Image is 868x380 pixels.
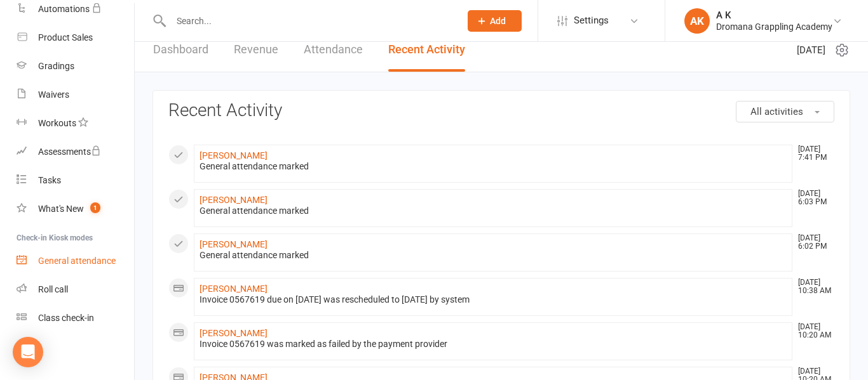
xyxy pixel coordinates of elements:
a: Product Sales [17,23,134,52]
div: A K [716,10,832,21]
div: Invoice 0567619 due on [DATE] was rescheduled to [DATE] by system [200,294,787,305]
h3: Recent Activity [168,101,834,121]
div: Invoice 0567619 was marked as failed by the payment provider [200,339,787,350]
span: [DATE] [797,43,825,58]
span: Settings [574,6,609,35]
time: [DATE] 6:03 PM [792,190,834,206]
div: Tasks [38,175,61,185]
div: General attendance marked [200,206,787,216]
time: [DATE] 6:02 PM [792,234,834,251]
div: Waivers [38,89,69,100]
div: Open Intercom Messenger [13,337,43,367]
a: [PERSON_NAME] [200,150,268,161]
div: AK [684,8,710,34]
time: [DATE] 7:41 PM [792,145,834,162]
div: Product Sales [38,32,93,43]
a: General attendance kiosk mode [17,247,134,275]
button: Add [468,10,522,32]
button: All activities [736,101,834,122]
div: Gradings [38,61,74,71]
a: Attendance [304,28,363,72]
a: Waivers [17,81,134,109]
a: [PERSON_NAME] [200,239,268,249]
a: Revenue [234,28,278,72]
div: General attendance marked [200,161,787,172]
div: Class check-in [38,313,94,323]
a: [PERSON_NAME] [200,284,268,294]
div: Workouts [38,118,76,128]
a: Recent Activity [388,28,465,72]
time: [DATE] 10:38 AM [792,278,834,295]
a: Assessments [17,138,134,166]
div: General attendance [38,256,116,266]
time: [DATE] 10:20 AM [792,323,834,339]
span: All activities [750,106,803,117]
span: Add [490,16,506,26]
a: Roll call [17,275,134,304]
a: [PERSON_NAME] [200,195,268,205]
a: Dashboard [153,28,208,72]
a: Gradings [17,52,134,81]
div: What's New [38,204,84,214]
div: Dromana Grappling Academy [716,21,832,32]
div: Automations [38,4,90,14]
div: General attendance marked [200,250,787,261]
a: Workouts [17,109,134,138]
input: Search... [167,12,451,30]
a: Tasks [17,166,134,195]
a: [PERSON_NAME] [200,328,268,338]
a: What's New1 [17,195,134,223]
a: Class kiosk mode [17,304,134,332]
div: Roll call [38,284,68,294]
div: Assessments [38,147,101,157]
span: 1 [90,202,100,213]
